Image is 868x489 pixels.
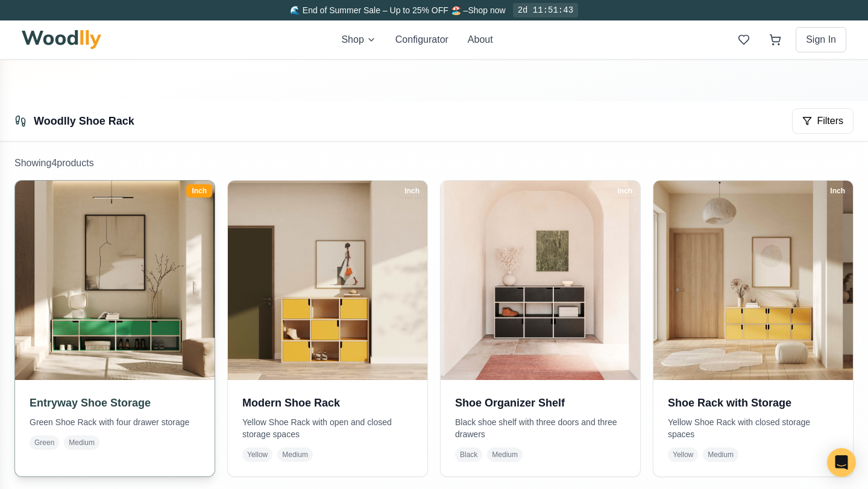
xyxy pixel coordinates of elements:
[455,394,626,411] h3: Shoe Organizer Shelf
[668,447,698,462] span: Yellow
[827,448,856,477] div: Open Intercom Messenger
[513,3,578,17] div: 2d 11:51:43
[30,435,59,450] span: Green
[468,5,505,15] a: Shop now
[653,181,853,380] img: Shoe Rack with Storage
[796,27,846,52] button: Sign In
[668,416,838,440] p: Yellow Shoe Rack with closed storage spaces
[487,447,523,462] span: Medium
[441,181,640,380] img: Shoe Organizer Shelf
[825,184,851,198] div: Inch
[468,33,493,47] button: About
[612,184,638,198] div: Inch
[455,447,482,462] span: Black
[242,416,413,440] p: Yellow Shoe Rack with open and closed storage spaces
[34,115,134,127] a: Woodlly Shoe Rack
[399,184,425,198] div: Inch
[341,33,376,47] button: Shop
[14,156,854,170] p: Showing 4 product s
[228,181,427,380] img: Modern Shoe Rack
[290,5,468,15] span: 🌊 End of Summer Sale – Up to 25% OFF 🏖️ –
[10,176,220,385] img: Entryway Shoe Storage
[30,416,200,428] p: Green Shoe Rack with four drawer storage
[703,447,738,462] span: Medium
[455,416,626,440] p: Black shoe shelf with three doors and three drawers
[668,394,838,411] h3: Shoe Rack with Storage
[395,33,448,47] button: Configurator
[277,447,313,462] span: Medium
[64,435,99,450] span: Medium
[30,394,200,411] h3: Entryway Shoe Storage
[242,394,413,411] h3: Modern Shoe Rack
[22,30,101,49] img: Woodlly
[242,447,272,462] span: Yellow
[186,184,212,198] div: Inch
[817,114,843,128] span: Filters
[792,108,854,134] button: Filters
